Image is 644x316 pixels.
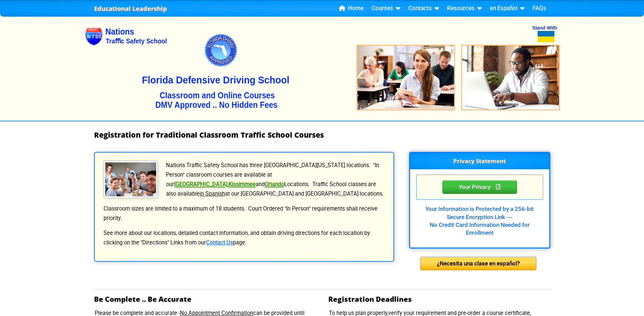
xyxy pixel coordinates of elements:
div: Privacy Statement [442,180,517,194]
a: Kissimmee [228,181,256,187]
a: Orlando [265,181,284,187]
p: Classroom sizes are limited to a maximum of 18 students. Court Ordered "In Person" requirements s... [103,204,385,223]
a: Resources [444,3,484,14]
div: ¿Necesita una clase en español? [420,257,536,270]
h3: Privacy Statement [410,153,549,169]
a: en Español [487,3,527,14]
p: Nations Traffic Safety School has three [GEOGRAPHIC_DATA][US_STATE] locations. "In Person" classr... [103,161,385,199]
a: [GEOGRAPHIC_DATA] [174,181,227,187]
h2: Be Complete .. Be Accurate [94,295,316,303]
a: Courses [369,3,403,14]
h2: Registration Deadlines [328,295,550,303]
h1: Registration for Traditional Classroom Traffic School Courses [94,131,550,139]
u: in Spanish [200,191,225,197]
p: See more about our locations, detailed contact information, and obtain driving directions for eac... [103,229,385,248]
a: Your Privacy [442,182,517,191]
a: Educational Leadership [94,3,167,14]
a: ¿Necesita una clase en español? [420,260,536,266]
a: Contacts [406,3,442,14]
a: Contact Us [206,239,233,246]
a: Home [336,3,366,14]
img: Traffic School Students [104,161,158,198]
img: Nations Traffic School - Your DMV Approved Florida Traffic School [85,12,560,121]
div: Your Information is Protected by a 256-bit Secure Encryption Link --- No Credit Card Information ... [416,200,543,237]
a: FAQs [530,3,549,14]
